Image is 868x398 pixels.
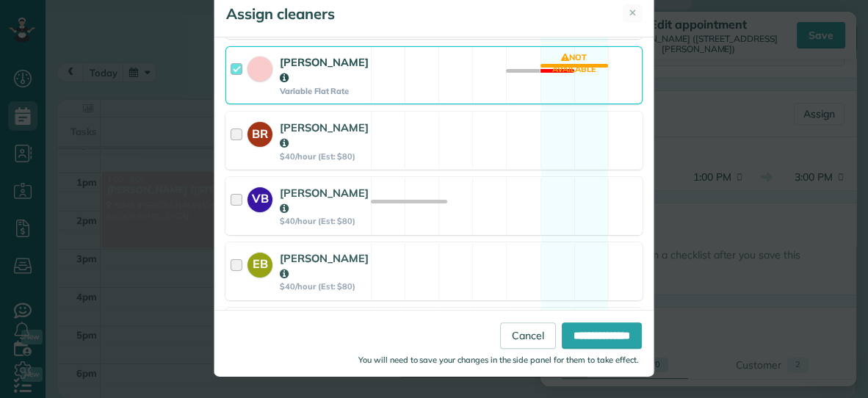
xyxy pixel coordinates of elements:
[280,186,369,215] strong: [PERSON_NAME]
[358,355,639,365] small: You will need to save your changes in the side panel for them to take effect.
[226,4,335,24] h5: Assign cleaners
[629,6,637,20] span: ✕
[500,322,556,349] a: Cancel
[280,86,369,96] strong: Variable Flat Rate
[280,251,369,281] strong: [PERSON_NAME]
[247,122,272,142] strong: BR
[280,281,369,292] strong: $40/hour (Est: $80)
[280,120,369,150] strong: [PERSON_NAME]
[247,187,272,208] strong: VB
[280,151,369,162] strong: $40/hour (Est: $80)
[247,253,272,273] strong: EB
[280,55,369,84] strong: [PERSON_NAME]
[280,216,369,226] strong: $40/hour (Est: $80)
